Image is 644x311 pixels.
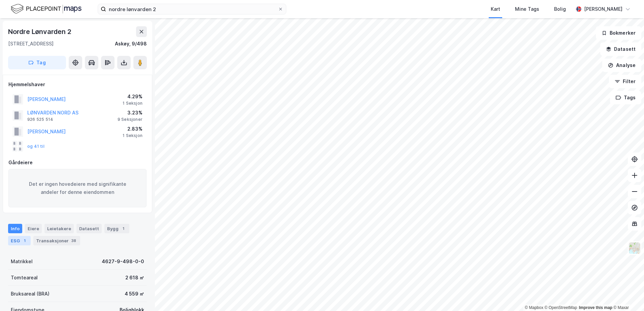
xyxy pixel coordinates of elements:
[44,224,74,233] div: Leietakere
[25,224,42,233] div: Eiere
[610,279,644,311] iframe: Chat Widget
[600,42,641,56] button: Datasett
[8,169,147,207] div: Det er ingen hovedeiere med signifikante andeler for denne eiendommen
[11,257,33,266] div: Matrikkel
[8,40,54,48] div: [STREET_ADDRESS]
[8,236,31,245] div: ESG
[125,274,144,282] div: 2 618 ㎡
[118,109,142,117] div: 3.23%
[27,117,53,122] div: 926 525 514
[491,5,500,13] div: Kart
[584,5,622,13] div: [PERSON_NAME]
[545,305,577,310] a: OpenStreetMap
[579,305,612,310] a: Improve this map
[76,224,102,233] div: Datasett
[628,242,641,254] img: Z
[123,125,142,133] div: 2.83%
[525,305,543,310] a: Mapbox
[70,237,77,244] div: 38
[115,40,147,48] div: Askøy, 9/498
[8,56,66,69] button: Tag
[123,133,142,138] div: 1 Seksjon
[8,26,72,37] div: Nordre Lønvarden 2
[602,59,641,72] button: Analyse
[120,225,127,232] div: 1
[102,257,144,266] div: 4627-9-498-0-0
[106,4,278,14] input: Søk på adresse, matrikkel, gårdeiere, leietakere eller personer
[609,75,641,88] button: Filter
[104,224,129,233] div: Bygg
[118,117,142,122] div: 9 Seksjoner
[11,274,38,282] div: Tomteareal
[11,290,50,298] div: Bruksareal (BRA)
[21,237,28,244] div: 1
[8,224,22,233] div: Info
[11,3,82,15] img: logo.f888ab2527a4732fd821a326f86c7f29.svg
[610,91,641,104] button: Tags
[596,26,641,40] button: Bokmerker
[123,101,142,106] div: 1 Seksjon
[123,93,142,101] div: 4.29%
[610,279,644,311] div: Kontrollprogram for chat
[554,5,566,13] div: Bolig
[515,5,539,13] div: Mine Tags
[33,236,80,245] div: Transaksjoner
[125,290,144,298] div: 4 559 ㎡
[8,159,147,167] div: Gårdeiere
[8,80,147,89] div: Hjemmelshaver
